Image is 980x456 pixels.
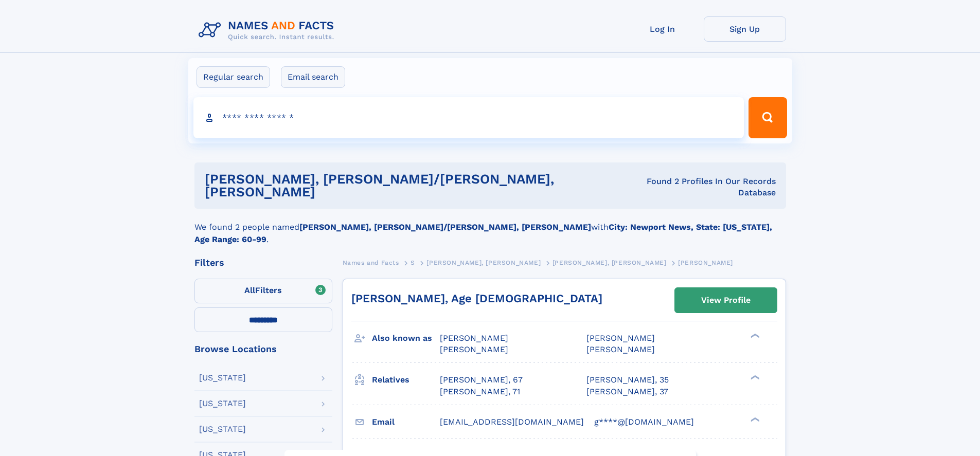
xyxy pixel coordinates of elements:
div: Found 2 Profiles In Our Records Database [623,176,776,198]
span: [PERSON_NAME], [PERSON_NAME] [553,259,667,266]
span: [PERSON_NAME], [PERSON_NAME] [426,259,541,266]
a: S [411,256,415,269]
input: search input [193,97,744,138]
div: View Profile [701,288,751,312]
div: ❯ [748,374,760,381]
span: [PERSON_NAME] [586,333,655,343]
a: Log In [621,16,704,42]
div: [US_STATE] [199,399,246,408]
div: Filters [194,258,332,267]
h3: Relatives [372,371,440,389]
h1: [PERSON_NAME], [PERSON_NAME]/[PERSON_NAME], [PERSON_NAME] [205,173,623,198]
span: [PERSON_NAME] [440,333,508,343]
img: Logo Names and Facts [194,16,343,44]
a: [PERSON_NAME], Age [DEMOGRAPHIC_DATA] [351,292,602,305]
a: [PERSON_NAME], [PERSON_NAME] [553,256,667,269]
button: Search Button [749,97,787,138]
span: [PERSON_NAME] [678,259,733,266]
div: ❯ [748,333,760,339]
span: All [244,285,255,295]
span: [PERSON_NAME] [440,344,508,354]
div: We found 2 people named with . [194,209,786,246]
a: Names and Facts [343,256,399,269]
label: Filters [194,279,332,303]
a: View Profile [675,288,777,313]
b: City: Newport News, State: [US_STATE], Age Range: 60-99 [194,222,772,244]
div: ❯ [748,416,760,423]
span: [EMAIL_ADDRESS][DOMAIN_NAME] [440,417,584,427]
h3: Email [372,413,440,431]
div: [US_STATE] [199,374,246,382]
label: Email search [281,66,345,88]
b: [PERSON_NAME], [PERSON_NAME]/[PERSON_NAME], [PERSON_NAME] [299,222,591,232]
a: [PERSON_NAME], [PERSON_NAME] [426,256,541,269]
a: [PERSON_NAME], 37 [586,386,668,397]
div: Browse Locations [194,344,332,354]
label: Regular search [197,66,270,88]
span: [PERSON_NAME] [586,344,655,354]
a: [PERSON_NAME], 67 [440,374,523,386]
a: [PERSON_NAME], 35 [586,374,669,386]
span: S [411,259,415,266]
div: [US_STATE] [199,425,246,433]
a: Sign Up [704,16,786,42]
h3: Also known as [372,330,440,347]
a: [PERSON_NAME], 71 [440,386,520,397]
